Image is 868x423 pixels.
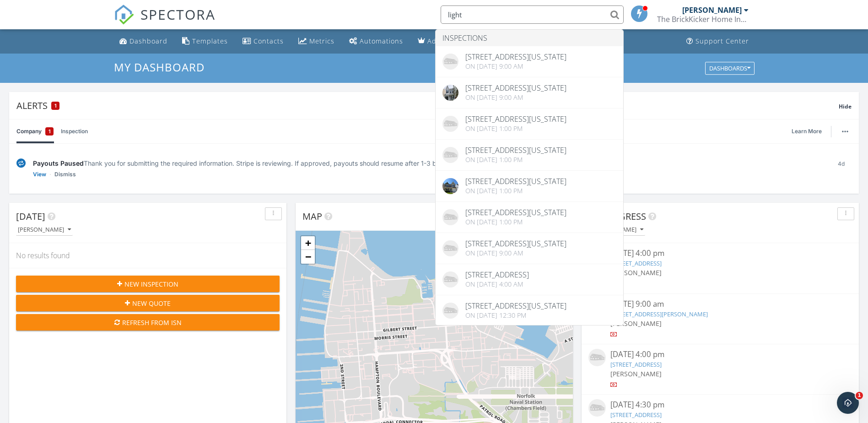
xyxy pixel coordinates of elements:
div: [STREET_ADDRESS][US_STATE] [465,240,566,247]
div: On [DATE] 12:30 pm [465,312,566,319]
div: On [DATE] 1:00 pm [465,218,566,226]
img: 9547596%2Fcover_photos%2FnbUn0WM6UMUSrSaGErfT%2Foriginal.jpg [442,85,458,101]
input: Search everything... [441,5,624,24]
a: Dismiss [54,170,76,179]
a: [STREET_ADDRESS][US_STATE] On [DATE] 9:00 am [436,46,623,77]
div: On [DATE] 4:00 am [465,281,529,288]
div: [STREET_ADDRESS][US_STATE] [465,84,566,92]
a: View [33,170,46,179]
div: Alerts [16,99,839,112]
a: Contacts [239,33,287,50]
a: Inspection [61,119,88,143]
img: house-placeholder-square-ca63347ab8c70e15b013bc22427d3df0f7f082c62ce06d78aee8ec4e70df452f.jpg [442,116,458,132]
img: ellipsis-632cfdd7c38ec3a7d453.svg [842,130,848,132]
div: Support Center [695,37,749,45]
a: [STREET_ADDRESS][US_STATE] On [DATE] 1:00 pm [436,202,623,233]
a: [DATE] 4:00 pm [STREET_ADDRESS] [PERSON_NAME] [588,349,852,390]
div: [STREET_ADDRESS][US_STATE] [465,115,566,123]
a: Dashboard [116,33,171,50]
span: Payouts Paused [33,159,84,167]
div: [STREET_ADDRESS][US_STATE] [465,302,566,309]
button: Refresh from ISN [16,314,280,331]
a: [STREET_ADDRESS][US_STATE] On [DATE] 12:30 pm [436,295,623,326]
img: house-placeholder-square-ca63347ab8c70e15b013bc22427d3df0f7f082c62ce06d78aee8ec4e70df452f.jpg [442,54,458,70]
a: [STREET_ADDRESS][US_STATE] On [DATE] 1:00 pm [436,140,623,170]
div: Dashboard [129,37,167,45]
div: [STREET_ADDRESS][US_STATE] [465,146,566,154]
img: The Best Home Inspection Software - Spectora [114,5,134,25]
button: Dashboards [705,62,755,75]
span: 1 [49,127,51,136]
a: Metrics [295,33,338,50]
span: [PERSON_NAME] [610,268,662,277]
a: [STREET_ADDRESS] [610,411,662,419]
div: Dashboards [709,65,750,71]
a: [STREET_ADDRESS][US_STATE] On [DATE] 9:00 am [436,233,623,264]
span: [PERSON_NAME] [610,369,662,378]
span: Map [302,210,322,222]
img: house-placeholder-square-ca63347ab8c70e15b013bc22427d3df0f7f082c62ce06d78aee8ec4e70df452f.jpg [588,349,606,366]
div: [STREET_ADDRESS][US_STATE] [465,209,566,216]
a: Advanced [414,33,465,50]
a: Learn More [792,127,827,136]
img: house-placeholder-square-ca63347ab8c70e15b013bc22427d3df0f7f082c62ce06d78aee8ec4e70df452f.jpg [442,209,458,225]
button: [PERSON_NAME] [16,224,73,236]
a: Templates [178,33,232,50]
div: 4d [831,158,852,179]
a: [DATE] 9:00 am [STREET_ADDRESS][PERSON_NAME] [PERSON_NAME] [588,298,852,339]
div: Advanced [427,37,461,45]
div: [STREET_ADDRESS] [465,271,529,278]
img: under-review-2fe708636b114a7f4b8d.svg [16,158,26,168]
div: Metrics [309,37,334,45]
div: On [DATE] 9:00 am [465,249,566,257]
img: house-placeholder-square-ca63347ab8c70e15b013bc22427d3df0f7f082c62ce06d78aee8ec4e70df452f.jpg [442,240,458,256]
div: Contacts [253,37,284,45]
a: SPECTORA [114,12,216,32]
div: [STREET_ADDRESS][US_STATE] [465,178,566,185]
a: Automations (Basic) [345,33,407,50]
span: SPECTORA [140,5,216,24]
div: Thank you for submitting the required information. Stripe is reviewing. If approved, payouts shou... [33,158,824,168]
div: [DATE] 4:00 pm [610,349,830,360]
span: [PERSON_NAME] [610,319,662,328]
div: The BrickKicker Home Inspections [657,15,749,24]
button: New Inspection [16,276,280,292]
div: [PERSON_NAME] [18,227,71,233]
div: [DATE] 4:30 pm [610,399,830,411]
a: [STREET_ADDRESS] On [DATE] 4:00 am [436,264,623,295]
div: [DATE] 4:00 pm [610,248,830,259]
a: [STREET_ADDRESS] [610,259,662,267]
a: Company [16,119,54,143]
div: [DATE] 9:00 am [610,298,830,310]
div: Automations [360,37,403,45]
div: On [DATE] 1:00 pm [465,125,566,132]
a: [DATE] 4:00 pm [STREET_ADDRESS] [PERSON_NAME] [588,248,852,288]
a: Zoom out [301,250,315,264]
iframe: Intercom live chat [837,392,859,414]
div: On [DATE] 9:00 am [465,94,566,101]
div: [STREET_ADDRESS][US_STATE] [465,53,566,60]
a: Support Center [683,33,753,50]
span: New Quote [132,298,171,308]
a: [STREET_ADDRESS] [610,360,662,369]
span: New Inspection [124,279,178,289]
img: house-placeholder-square-ca63347ab8c70e15b013bc22427d3df0f7f082c62ce06d78aee8ec4e70df452f.jpg [442,147,458,163]
img: house-placeholder-square-ca63347ab8c70e15b013bc22427d3df0f7f082c62ce06d78aee8ec4e70df452f.jpg [442,303,458,319]
div: On [DATE] 1:00 pm [465,156,566,163]
div: Templates [192,37,228,45]
img: 9477686%2Fcover_photos%2FK2CWTwGNjwcNfYuadvSp%2Foriginal.jpg [442,178,458,194]
a: [STREET_ADDRESS][US_STATE] On [DATE] 1:00 pm [436,108,623,139]
span: [DATE] [16,210,45,222]
img: house-placeholder-square-ca63347ab8c70e15b013bc22427d3df0f7f082c62ce06d78aee8ec4e70df452f.jpg [442,271,458,287]
div: On [DATE] 9:00 am [465,63,566,70]
button: New Quote [16,295,280,311]
img: house-placeholder-square-ca63347ab8c70e15b013bc22427d3df0f7f082c62ce06d78aee8ec4e70df452f.jpg [588,399,606,417]
div: Refresh from ISN [23,318,272,327]
a: [STREET_ADDRESS][US_STATE] On [DATE] 9:00 am [436,77,623,108]
span: My Dashboard [114,60,205,75]
a: [STREET_ADDRESS][US_STATE] On [DATE] 1:00 pm [436,171,623,201]
div: On [DATE] 1:00 pm [465,187,566,195]
a: Zoom in [301,236,315,250]
span: Hide [839,103,852,110]
a: [STREET_ADDRESS][PERSON_NAME] [610,310,708,318]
